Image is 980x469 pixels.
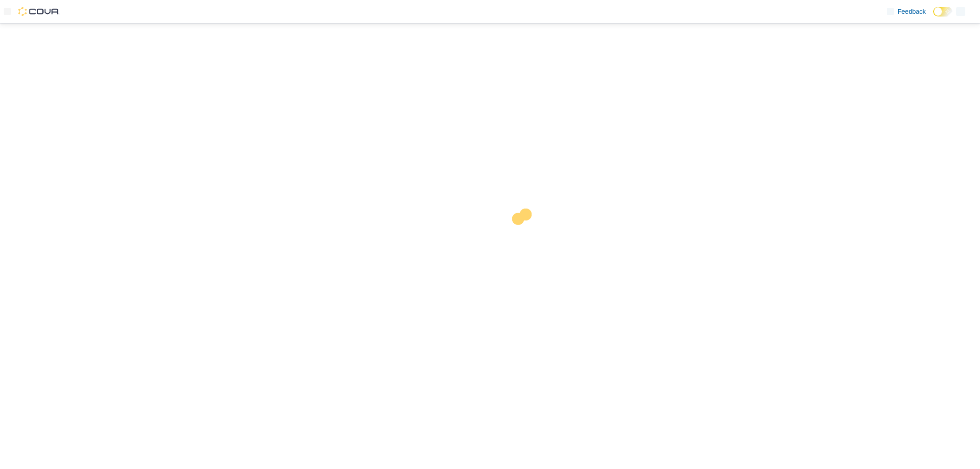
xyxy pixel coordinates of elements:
img: cova-loader [490,202,559,271]
a: Feedback [883,2,929,21]
img: Cova [18,7,60,16]
input: Dark Mode [933,7,952,17]
span: Feedback [898,7,926,16]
